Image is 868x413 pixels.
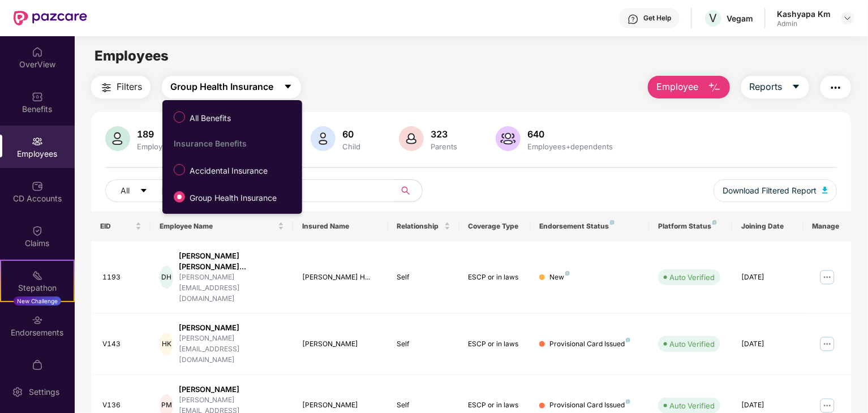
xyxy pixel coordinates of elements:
[311,126,336,151] img: svg+xml;base64,PHN2ZyB4bWxucz0iaHR0cDovL3d3dy53My5vcmcvMjAwMC9zdmciIHhtbG5zOnhsaW5rPSJodHRwOi8vd3...
[25,386,63,398] div: Settings
[12,386,23,398] img: svg+xml;base64,PHN2ZyBpZD0iU2V0dGluZy0yMHgyMCIgeG1sbnM9Imh0dHA6Ly93d3cudzMub3JnLzIwMDAvc3ZnIiB3aW...
[428,142,459,151] div: Parents
[803,211,851,242] th: Manage
[32,180,43,192] img: svg+xml;base64,PHN2ZyBpZD0iQ0RfQWNjb3VudHMiIGRhdGEtbmFtZT0iQ0QgQWNjb3VudHMiIHhtbG5zPSJodHRwOi8vd3...
[302,272,379,283] div: [PERSON_NAME] H...
[179,384,284,395] div: [PERSON_NAME]
[741,76,809,98] button: Reportscaret-down
[626,399,630,404] img: svg+xml;base64,PHN2ZyB4bWxucz0iaHR0cDovL3d3dy53My5vcmcvMjAwMC9zdmciIHdpZHRoPSI4IiBoZWlnaHQ9IjgiIH...
[388,211,459,242] th: Relationship
[496,126,521,151] img: svg+xml;base64,PHN2ZyB4bWxucz0iaHR0cDovL3d3dy53My5vcmcvMjAwMC9zdmciIHhtbG5zOnhsaW5rPSJodHRwOi8vd3...
[185,165,272,177] span: Accidental Insurance
[14,11,87,25] img: New Pazcare Logo
[525,142,615,151] div: Employees+dependents
[32,136,43,147] img: svg+xml;base64,PHN2ZyBpZD0iRW1wbG95ZWVzIiB4bWxucz0iaHR0cDovL3d3dy53My5vcmcvMjAwMC9zdmciIHdpZHRoPS...
[293,211,388,242] th: Insured Name
[669,338,715,350] div: Auto Verified
[174,139,297,148] div: Insurance Benefits
[340,128,363,140] div: 60
[151,211,293,242] th: Employee Name
[818,335,836,353] img: manageButton
[185,112,235,124] span: All Benefits
[105,126,130,151] img: svg+xml;base64,PHN2ZyB4bWxucz0iaHR0cDovL3d3dy53My5vcmcvMjAwMC9zdmciIHhtbG5zOnhsaW5rPSJodHRwOi8vd3...
[91,76,151,98] button: Filters
[843,14,852,23] img: svg+xml;base64,PHN2ZyBpZD0iRHJvcGRvd24tMzJ4MzIiIHhtbG5zPSJodHRwOi8vd3d3LnczLm9yZy8yMDAwL3N2ZyIgd2...
[14,296,61,306] div: New Challenge
[723,184,817,197] span: Download Filtered Report
[105,179,174,202] button: Allcaret-down
[121,184,130,197] span: All
[91,211,151,242] th: EID
[160,266,173,289] div: DH
[610,220,615,225] img: svg+xml;base64,PHN2ZyB4bWxucz0iaHR0cDovL3d3dy53My5vcmcvMjAwMC9zdmciIHdpZHRoPSI4IiBoZWlnaHQ9IjgiIH...
[822,187,828,193] img: svg+xml;base64,PHN2ZyB4bWxucz0iaHR0cDovL3d3dy53My5vcmcvMjAwMC9zdmciIHhtbG5zOnhsaW5rPSJodHRwOi8vd3...
[397,339,450,350] div: Self
[469,400,522,411] div: ESCP or in laws
[712,220,717,225] img: svg+xml;base64,PHN2ZyB4bWxucz0iaHR0cDovL3d3dy53My5vcmcvMjAwMC9zdmciIHdpZHRoPSI4IiBoZWlnaHQ9IjgiIH...
[829,81,843,94] img: svg+xml;base64,PHN2ZyB4bWxucz0iaHR0cDovL3d3dy53My5vcmcvMjAwMC9zdmciIHdpZHRoPSIyNCIgaGVpZ2h0PSIyNC...
[102,400,141,411] div: V136
[102,339,141,350] div: V143
[394,186,416,195] span: search
[669,272,715,283] div: Auto Verified
[525,128,615,140] div: 640
[710,11,717,25] span: V
[32,359,43,371] img: svg+xml;base64,PHN2ZyBpZD0iTXlfT3JkZXJzIiBkYXRhLW5hbWU9Ik15IE9yZGVycyIgeG1sbnM9Imh0dHA6Ly93d3cudz...
[179,322,284,333] div: [PERSON_NAME]
[179,272,284,304] div: [PERSON_NAME][EMAIL_ADDRESS][DOMAIN_NAME]
[732,211,803,242] th: Joining Date
[549,272,570,283] div: New
[102,272,141,283] div: 1193
[777,8,831,19] div: Kashyapa Km
[397,400,450,411] div: Self
[135,128,178,140] div: 189
[399,126,424,151] img: svg+xml;base64,PHN2ZyB4bWxucz0iaHR0cDovL3d3dy53My5vcmcvMjAwMC9zdmciIHhtbG5zOnhsaW5rPSJodHRwOi8vd3...
[539,222,640,231] div: Endorsement Status
[708,81,721,94] img: svg+xml;base64,PHN2ZyB4bWxucz0iaHR0cDovL3d3dy53My5vcmcvMjAwMC9zdmciIHhtbG5zOnhsaW5rPSJodHRwOi8vd3...
[565,271,570,276] img: svg+xml;base64,PHN2ZyB4bWxucz0iaHR0cDovL3d3dy53My5vcmcvMjAwMC9zdmciIHdpZHRoPSI4IiBoZWlnaHQ9IjgiIH...
[397,222,442,231] span: Relationship
[179,251,284,272] div: [PERSON_NAME] [PERSON_NAME]...
[469,272,522,283] div: ESCP or in laws
[135,142,178,151] div: Employees
[397,272,450,283] div: Self
[302,339,379,350] div: [PERSON_NAME]
[648,76,730,98] button: Employee
[32,225,43,236] img: svg+xml;base64,PHN2ZyBpZD0iQ2xhaW0iIHhtbG5zPSJodHRwOi8vd3d3LnczLm9yZy8yMDAwL3N2ZyIgd2lkdGg9IjIwIi...
[100,81,113,94] img: svg+xml;base64,PHN2ZyB4bWxucz0iaHR0cDovL3d3dy53My5vcmcvMjAwMC9zdmciIHdpZHRoPSIyNCIgaGVpZ2h0PSIyNC...
[626,338,630,342] img: svg+xml;base64,PHN2ZyB4bWxucz0iaHR0cDovL3d3dy53My5vcmcvMjAwMC9zdmciIHdpZHRoPSI4IiBoZWlnaHQ9IjgiIH...
[643,14,671,23] div: Get Help
[818,268,836,286] img: manageButton
[741,400,794,411] div: [DATE]
[32,270,43,281] img: svg+xml;base64,PHN2ZyB4bWxucz0iaHR0cDovL3d3dy53My5vcmcvMjAwMC9zdmciIHdpZHRoPSIyMSIgaGVpZ2h0PSIyMC...
[669,400,715,411] div: Auto Verified
[162,76,301,98] button: Group Health Insurancecaret-down
[549,339,630,350] div: Provisional Card Issued
[714,179,837,202] button: Download Filtered Report
[32,46,43,58] img: svg+xml;base64,PHN2ZyBpZD0iSG9tZSIgeG1sbnM9Imh0dHA6Ly93d3cudzMub3JnLzIwMDAvc3ZnIiB3aWR0aD0iMjAiIG...
[777,19,831,28] div: Admin
[656,80,699,94] span: Employee
[283,82,293,92] span: caret-down
[792,82,801,92] span: caret-down
[1,282,74,294] div: Stepathon
[628,14,639,25] img: svg+xml;base64,PHN2ZyBpZD0iSGVscC0zMngzMiIgeG1sbnM9Imh0dHA6Ly93d3cudzMub3JnLzIwMDAvc3ZnIiB3aWR0aD...
[750,80,783,94] span: Reports
[459,211,531,242] th: Coverage Type
[32,91,43,102] img: svg+xml;base64,PHN2ZyBpZD0iQmVuZWZpdHMiIHhtbG5zPSJodHRwOi8vd3d3LnczLm9yZy8yMDAwL3N2ZyIgd2lkdGg9Ij...
[185,192,281,204] span: Group Health Insurance
[302,400,379,411] div: [PERSON_NAME]
[394,179,423,202] button: search
[140,187,148,196] span: caret-down
[741,339,794,350] div: [DATE]
[549,400,630,411] div: Provisional Card Issued
[727,13,753,24] div: Vegam
[469,339,522,350] div: ESCP or in laws
[179,333,284,365] div: [PERSON_NAME][EMAIL_ADDRESS][DOMAIN_NAME]
[100,222,133,231] span: EID
[32,315,43,326] img: svg+xml;base64,PHN2ZyBpZD0iRW5kb3JzZW1lbnRzIiB4bWxucz0iaHR0cDovL3d3dy53My5vcmcvMjAwMC9zdmciIHdpZH...
[94,48,169,64] span: Employees
[340,142,363,151] div: Child
[117,80,142,94] span: Filters
[658,222,723,231] div: Platform Status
